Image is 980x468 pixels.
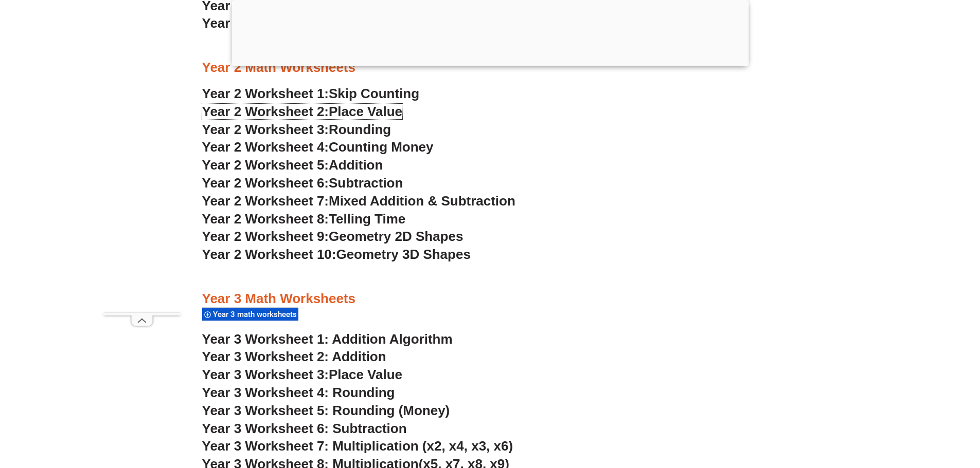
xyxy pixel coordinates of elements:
a: Year 2 Worksheet 10:Geometry 3D Shapes [202,247,471,262]
iframe: Advertisement [103,24,181,313]
span: Telling Time [329,211,405,227]
a: Year 2 Worksheet 3:Rounding [202,122,391,137]
span: Addition [329,157,383,173]
a: Year 3 Worksheet 1: Addition Algorithm [202,331,453,347]
a: Year 2 Worksheet 1:Skip Counting [202,86,420,101]
span: Place Value [329,367,402,382]
div: Year 3 math worksheets [202,307,298,321]
span: Year 2 Worksheet 9: [202,229,329,244]
span: Year 2 Worksheet 8: [202,211,329,227]
a: Year 2 Worksheet 4:Counting Money [202,139,434,155]
span: Year 2 Worksheet 4: [202,139,329,155]
span: Year 2 Worksheet 6: [202,175,329,191]
iframe: Chat Widget [809,352,980,468]
span: Subtraction [329,175,403,191]
a: Year 2 Worksheet 7:Mixed Addition & Subtraction [202,193,515,209]
span: Year 3 math worksheets [213,310,300,319]
a: Year 2 Worksheet 8:Telling Time [202,211,406,227]
h3: Year 2 Math Worksheets [202,59,778,77]
span: Place Value [329,104,402,119]
a: Year 3 Worksheet 3:Place Value [202,367,403,382]
a: Year 2 Worksheet 5:Addition [202,157,383,173]
a: Year 2 Worksheet 9:Geometry 2D Shapes [202,229,464,244]
span: Year 2 Worksheet 10: [202,247,336,262]
span: Year 2 Worksheet 2: [202,104,329,119]
span: Year 2 Worksheet 1: [202,86,329,101]
a: Year 2 Worksheet 2:Place Value [202,104,403,119]
span: Skip Counting [329,86,419,101]
a: Year 3 Worksheet 6: Subtraction [202,421,407,436]
span: Geometry 2D Shapes [329,229,463,244]
a: Year 3 Worksheet 7: Multiplication (x2, x4, x3, x6) [202,438,513,454]
span: Mixed Addition & Subtraction [329,193,515,209]
span: Year 2 Worksheet 3: [202,122,329,137]
a: Year 2 Worksheet 6:Subtraction [202,175,403,191]
span: Year 2 Worksheet 7: [202,193,329,209]
a: Year 1Worksheet 10:Measurement [202,15,419,31]
span: Rounding [329,122,391,137]
span: Year 3 Worksheet 3: [202,367,329,382]
span: Year 2 Worksheet 5: [202,157,329,173]
span: Geometry 3D Shapes [336,247,470,262]
a: Year 3 Worksheet 5: Rounding (Money) [202,403,450,418]
a: Year 3 Worksheet 4: Rounding [202,385,395,400]
h3: Year 3 Math Worksheets [202,290,778,308]
a: Year 3 Worksheet 2: Addition [202,349,386,364]
span: Counting Money [329,139,434,155]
